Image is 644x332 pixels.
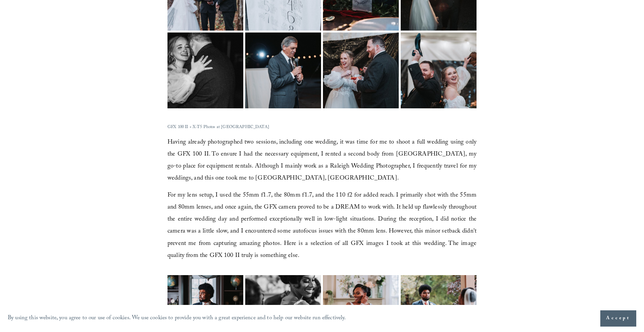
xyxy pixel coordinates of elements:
span: Accept [606,315,630,322]
span: For my lens setup, I used the 55mm f1.7, the 80mm f1.7, and the 110 f2 for added reach. I primari... [167,190,477,261]
img: Timberlake Earth Sanctuary Wedding Photography [149,33,262,108]
span: Having already photographed two sessions, including one wedding, it was time for me to shoot a fu... [167,137,477,184]
img: Timberlake Earth Sanctuary Wedding Photography [382,33,495,108]
button: Accept [600,310,636,327]
img: Timberlake Earth Sanctuary Wedding Photography [226,33,340,108]
p: By using this website, you agree to our use of cookies. We use cookies to provide you with a grea... [8,313,346,324]
img: Timberlake Earth Sanctuary Wedding Photography [304,33,418,108]
p: GFX 100 II + X-T5 Photos at [GEOGRAPHIC_DATA] [167,123,477,132]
